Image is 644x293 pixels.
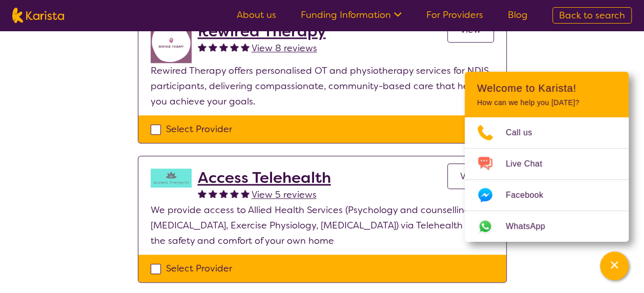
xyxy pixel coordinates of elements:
img: fullstar [209,43,217,51]
span: Live Chat [506,156,554,172]
img: Karista logo [12,8,64,23]
span: View 8 reviews [252,42,317,54]
img: fullstar [219,189,228,198]
div: Channel Menu [465,72,629,242]
a: Web link opens in a new tab. [465,211,629,242]
span: View [460,170,481,182]
a: Back to search [552,7,632,24]
ul: Choose channel [465,117,629,242]
img: jovdti8ilrgkpezhq0s9.png [151,22,192,63]
a: Funding Information [301,9,402,21]
span: WhatsApp [506,219,557,234]
img: fullstar [241,189,250,198]
span: Call us [506,125,545,140]
a: View 8 reviews [252,40,317,56]
img: fullstar [230,43,239,51]
img: fullstar [219,43,228,51]
p: How can we help you [DATE]? [477,98,616,107]
span: Back to search [559,9,625,22]
button: Channel Menu [600,252,629,280]
a: Rewired Therapy [198,22,326,40]
img: fullstar [241,43,250,51]
h2: Welcome to Karista! [477,82,616,94]
p: We provide access to Allied Health Services (Psychology and counselling, [MEDICAL_DATA], Exercise... [151,202,494,248]
a: View [447,163,494,189]
a: Access Telehealth [198,169,331,187]
a: About us [237,9,276,21]
img: fullstar [209,189,217,198]
img: fullstar [198,189,206,198]
img: fullstar [198,43,206,51]
a: View 5 reviews [252,187,317,202]
a: For Providers [426,9,483,21]
img: hzy3j6chfzohyvwdpojv.png [151,169,192,187]
p: Rewired Therapy offers personalised OT and physiotherapy services for NDIS participants, deliveri... [151,63,494,109]
a: Blog [508,9,528,21]
span: Facebook [506,187,555,203]
img: fullstar [230,189,239,198]
span: View 5 reviews [252,189,317,201]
